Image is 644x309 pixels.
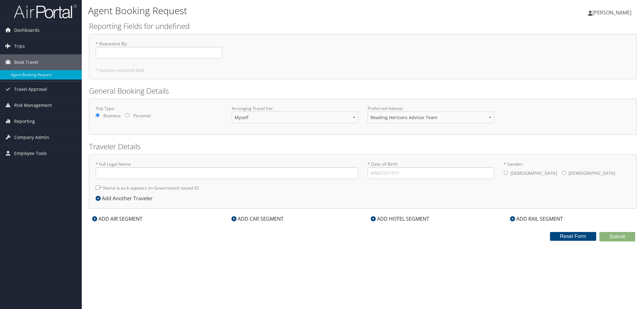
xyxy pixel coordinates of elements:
div: Add Another Traveler [96,195,156,202]
span: Book Travel [14,54,38,70]
input: * Name is as it appears on Government issued ID. [96,185,100,190]
input: * Requested By: [96,47,222,58]
label: Personal [133,113,151,119]
span: Dashboards [14,22,40,38]
label: * Date of Birth: [368,161,494,179]
input: * Gender:[DEMOGRAPHIC_DATA][DEMOGRAPHIC_DATA] [562,171,566,175]
label: [DEMOGRAPHIC_DATA] [510,167,557,179]
div: ADD RAIL SEGMENT [507,215,566,223]
h5: * Denotes required field [96,68,630,73]
a: [PERSON_NAME] [588,3,638,22]
button: Reset Form [550,232,597,241]
input: * Full Legal Name [96,167,358,179]
label: * Full Legal Name [96,161,358,179]
input: * Gender:[DEMOGRAPHIC_DATA][DEMOGRAPHIC_DATA] [504,171,508,175]
label: Preferred Advisor [368,105,494,112]
div: ADD AIR SEGMENT [89,215,146,223]
span: Company Admin [14,130,49,145]
span: Employee Tools [14,146,47,161]
label: Trip Type: [96,105,222,112]
h2: Traveler Details [89,141,637,152]
input: * Date of Birth: [368,167,494,179]
label: Business [103,113,120,119]
button: Submit [599,232,635,241]
span: Reporting [14,113,35,129]
div: ADD CAR SEGMENT [228,215,287,223]
label: Arranging Travel For: [232,105,358,112]
h2: General Booking Details [89,86,637,96]
span: Trips [14,38,25,54]
img: airportal-logo.png [14,4,77,19]
span: Risk Management [14,97,52,113]
div: ADD HOTEL SEGMENT [368,215,432,223]
span: Travel Approval [14,81,47,97]
span: [PERSON_NAME] [592,9,631,16]
label: * Name is as it appears on Government issued ID. [96,182,200,194]
label: * Gender: [504,161,630,180]
label: * Requested By : [96,41,222,58]
label: [DEMOGRAPHIC_DATA] [569,167,615,179]
h2: Reporting Fields for undefined [89,21,637,31]
h1: Agent Booking Request [88,4,454,17]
